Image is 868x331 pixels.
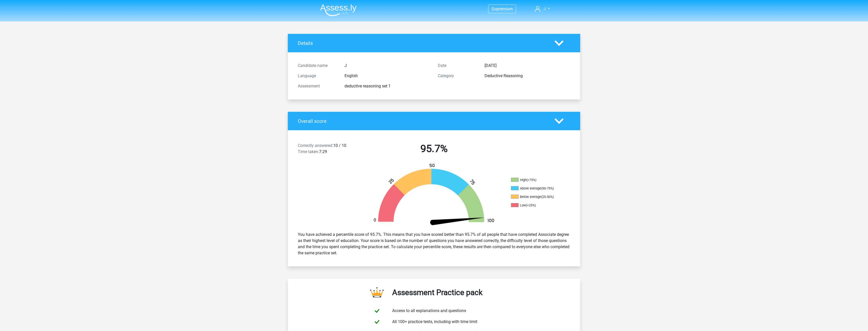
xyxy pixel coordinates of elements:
[294,63,341,69] div: Candidate name
[320,4,357,16] img: Assessly
[544,6,546,11] span: J
[541,195,554,199] div: (25-50%)
[341,63,434,69] div: J
[481,63,574,69] div: [DATE]
[511,186,562,191] li: Above average
[294,229,574,258] div: You have achieved a percentile score of 95.7%. This means that you have scored better than 95.7% ...
[298,149,319,154] span: Time taken:
[491,6,497,11] span: Go
[511,203,562,208] li: Low
[526,203,536,207] div: (<25%)
[365,163,503,227] img: 96.83268ea44d82.png
[533,6,552,12] a: J
[527,178,536,182] div: (>75%)
[294,143,364,157] div: 10 / 10 7:29
[497,6,513,11] span: premium
[481,73,574,79] div: Deductive Reasoning
[298,40,547,46] h4: Details
[341,83,434,89] div: deductive reasoning set 1
[541,186,554,190] div: (50-75%)
[298,118,547,124] h4: Overall score
[511,195,562,199] li: Below average
[511,178,562,182] li: High
[488,5,516,12] a: Gopremium
[298,143,333,148] span: Correctly answered:
[368,143,500,155] h2: 95.7%
[341,73,434,79] div: English
[434,63,481,69] div: Date
[294,73,341,79] div: Language
[434,73,481,79] div: Category
[294,83,341,89] div: Assessment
